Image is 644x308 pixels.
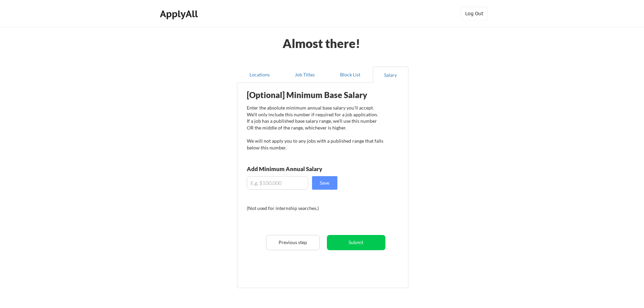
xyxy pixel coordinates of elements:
div: ApplyAll [160,8,200,20]
button: Block List [328,67,373,83]
button: Save [312,176,337,190]
button: Locations [237,67,282,83]
button: Previous step [266,235,320,250]
button: Job Titles [282,67,328,83]
div: Add Minimum Annual Salary [247,166,352,172]
div: (Not used for internship searches.) [247,205,338,212]
button: Salary [373,67,408,83]
button: Log Out [461,7,488,20]
div: [Optional] Minimum Base Salary [247,91,383,99]
input: E.g. $100,000 [247,176,308,190]
div: Enter the absolute minimum annual base salary you'll accept. We'll only include this number if re... [247,104,383,151]
div: Almost there! [275,37,369,49]
button: Submit [327,235,385,250]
